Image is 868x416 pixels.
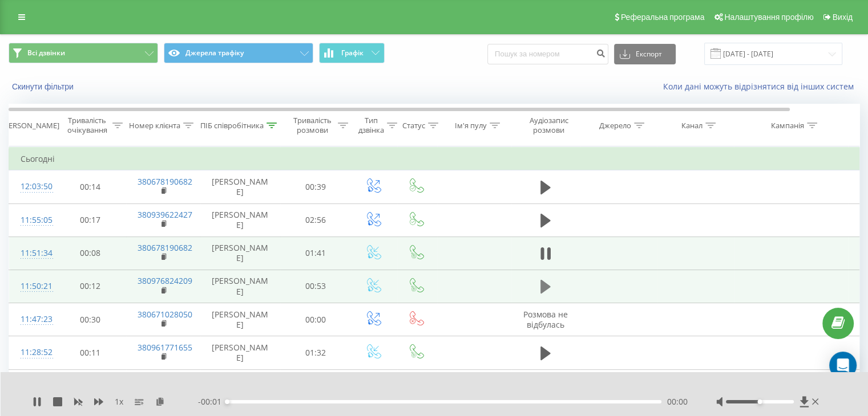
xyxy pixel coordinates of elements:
[21,308,43,331] div: 11:47:23
[757,399,762,404] div: Accessibility label
[280,336,352,369] td: 01:32
[9,81,79,92] button: Скинути фільтри
[21,242,43,264] div: 11:51:34
[138,342,192,353] a: 380961771655
[681,121,703,130] div: Канал
[200,303,280,336] td: [PERSON_NAME]
[55,170,126,203] td: 00:14
[724,13,813,22] span: Налаштування профілю
[200,121,264,130] div: ПІБ співробітника
[200,170,280,203] td: [PERSON_NAME]
[200,203,280,236] td: [PERSON_NAME]
[280,303,352,336] td: 00:00
[358,116,384,135] div: Тип дзвінка
[771,121,804,130] div: Кампанія
[55,236,126,270] td: 00:08
[21,209,43,231] div: 11:55:05
[225,399,229,404] div: Accessibility label
[667,396,688,407] span: 00:00
[829,352,857,379] div: Open Intercom Messenger
[341,49,364,57] span: Графік
[521,116,576,135] div: Аудіозапис розмови
[200,270,280,303] td: [PERSON_NAME]
[21,275,43,297] div: 11:50:21
[200,336,280,369] td: [PERSON_NAME]
[599,121,631,130] div: Джерело
[55,336,126,369] td: 00:11
[280,236,352,270] td: 01:41
[55,270,126,303] td: 00:12
[833,13,853,22] span: Вихід
[138,209,192,220] a: 380939622427
[138,275,192,286] a: 380976824209
[164,43,313,63] button: Джерела трафіку
[455,121,487,130] div: Ім'я пулу
[621,13,705,22] span: Реферальна програма
[129,121,180,130] div: Номер клієнта
[402,121,425,130] div: Статус
[663,81,859,92] a: Коли дані можуть відрізнятися вiд інших систем
[2,121,59,130] div: [PERSON_NAME]
[138,309,192,320] a: 380671028050
[280,369,352,402] td: 01:48
[55,203,126,236] td: 00:17
[487,44,608,64] input: Пошук за номером
[319,43,385,63] button: Графік
[614,44,676,64] button: Експорт
[21,341,43,364] div: 11:28:52
[200,369,280,402] td: [PERSON_NAME]
[55,303,126,336] td: 00:30
[27,48,65,58] span: Всі дзвінки
[280,170,352,203] td: 00:39
[290,116,335,135] div: Тривалість розмови
[9,43,158,63] button: Всі дзвінки
[64,116,110,135] div: Тривалість очікування
[138,242,192,253] a: 380678190682
[280,203,352,236] td: 02:56
[21,176,43,198] div: 12:03:50
[280,270,352,303] td: 00:53
[138,176,192,187] a: 380678190682
[523,309,568,330] span: Розмова не відбулась
[55,369,126,402] td: 00:17
[115,396,123,407] span: 1 x
[198,396,227,407] span: - 00:01
[200,236,280,270] td: [PERSON_NAME]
